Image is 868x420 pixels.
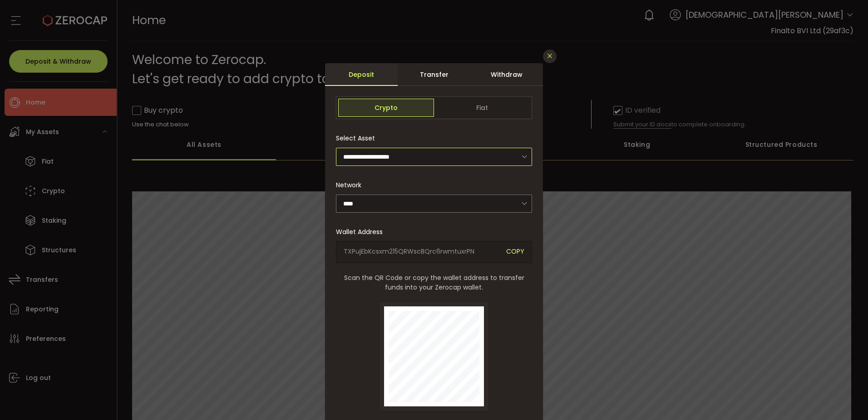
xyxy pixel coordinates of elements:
label: Select Asset [336,134,380,143]
span: Crypto [338,99,434,117]
button: Close [543,50,557,63]
div: Transfer [398,63,470,86]
iframe: Chat Widget [823,376,868,420]
span: Fiat [434,99,530,117]
label: Network [336,180,367,190]
div: Withdraw [470,63,543,86]
span: COPY [506,247,524,257]
label: Wallet Address [336,227,388,236]
div: Deposit [325,63,398,86]
span: Scan the QR Code or copy the wallet address to transfer funds into your Zerocap wallet. [336,273,532,292]
span: TXPujEbKcsxm215QRWscBQrc6rwmtuxrPN [344,247,499,257]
